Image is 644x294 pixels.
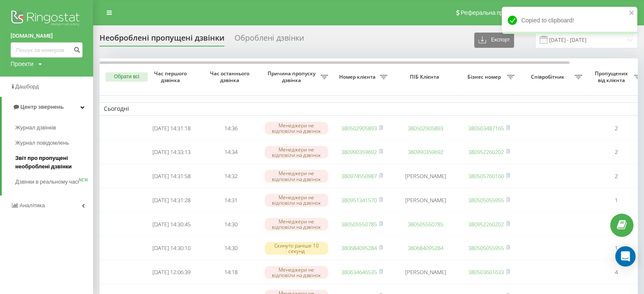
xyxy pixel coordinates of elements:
[201,189,260,212] td: 14:31
[392,189,459,212] td: [PERSON_NAME]
[11,32,83,40] a: [DOMAIN_NAME]
[341,244,377,252] a: 380684095284
[265,146,328,159] div: Менеджери не відповіли на дзвінок
[20,104,64,110] span: Центр звернень
[208,70,254,83] span: Час останнього дзвінка
[15,120,93,135] a: Журнал дзвінків
[142,189,201,212] td: [DATE] 14:31:28
[15,135,93,151] a: Журнал повідомлень
[591,70,634,83] span: Пропущених від клієнта
[468,172,504,180] a: 380505760160
[19,202,45,209] span: Аналiтика
[408,124,443,132] a: 380502905893
[265,122,328,135] div: Менеджери не відповіли на дзвінок
[474,33,514,48] button: Експорт
[15,83,39,90] span: Дашборд
[142,213,201,236] td: [DATE] 14:30:45
[468,148,504,156] a: 380952260202
[265,170,328,182] div: Менеджери не відповіли на дзвінок
[461,9,523,16] span: Реферальна програма
[142,117,201,140] td: [DATE] 14:31:18
[15,139,69,147] span: Журнал повідомлень
[399,74,452,80] span: ПІБ Клієнта
[468,268,504,276] a: 380503601633
[235,33,304,47] div: Оброблені дзвінки
[337,74,380,80] span: Номер клієнта
[15,151,93,174] a: Звіт про пропущені необроблені дзвінки
[142,261,201,283] td: [DATE] 12:06:39
[615,246,636,267] div: Open Intercom Messenger
[15,178,79,186] span: Дзвінки в реальному часі
[392,261,459,283] td: [PERSON_NAME]
[392,165,459,187] td: [PERSON_NAME]
[341,268,377,276] a: 380634646535
[468,244,504,252] a: 380505055955
[341,196,377,204] a: 380951341570
[11,42,83,58] input: Пошук за номером
[105,72,148,82] button: Обрати всі
[341,220,377,228] a: 380505550785
[15,124,56,132] span: Журнал дзвінків
[523,74,575,80] span: Співробітник
[629,9,635,17] button: close
[502,7,637,34] div: Copied to clipboard!
[142,237,201,260] td: [DATE] 14:30:10
[341,124,377,132] a: 380502905893
[201,213,260,236] td: 14:30
[265,266,328,279] div: Менеджери не відповіли на дзвінок
[408,148,443,156] a: 380990359692
[341,148,377,156] a: 380990359692
[142,165,201,187] td: [DATE] 14:31:58
[468,220,504,228] a: 380952260202
[142,141,201,163] td: [DATE] 14:33:13
[2,97,93,117] a: Центр звернень
[201,117,260,140] td: 14:36
[201,141,260,163] td: 14:34
[11,8,83,30] img: Ringostat logo
[201,261,260,283] td: 14:18
[464,74,507,80] span: Бізнес номер
[201,165,260,187] td: 14:32
[149,70,194,83] span: Час першого дзвінка
[100,33,224,47] div: Необроблені пропущені дзвінки
[15,174,93,190] a: Дзвінки в реальному часіNEW
[468,124,504,132] a: 380503487165
[408,220,443,228] a: 380505550785
[265,70,321,83] span: Причина пропуску дзвінка
[265,242,328,255] div: Скинуто раніше 10 секунд
[408,244,443,252] a: 380684095284
[468,196,504,204] a: 380505055955
[265,218,328,231] div: Менеджери не відповіли на дзвінок
[11,60,33,68] div: Проекти
[341,172,377,180] a: 380974550987
[265,194,328,206] div: Менеджери не відповіли на дзвінок
[201,237,260,260] td: 14:30
[15,154,89,171] span: Звіт про пропущені необроблені дзвінки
